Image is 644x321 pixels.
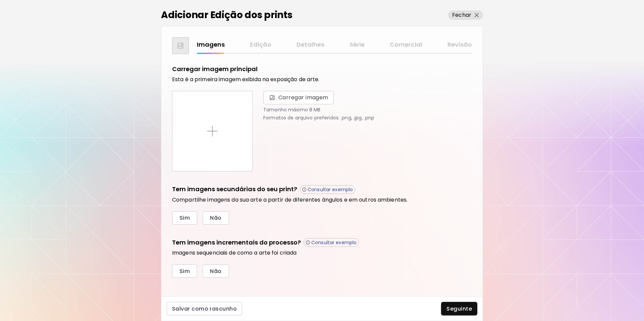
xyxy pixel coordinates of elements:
button: Salvar como rascunho [167,302,242,315]
span: Carregar imagem [278,94,328,102]
span: Sim [179,214,190,221]
button: Seguinte [441,302,477,315]
button: Consultar exemplo [304,238,359,247]
h5: Tem imagens incrementais do processo? [172,238,301,247]
h6: Imagens sequenciais de como a arte foi criada [172,250,472,256]
span: Sim [179,268,190,275]
h5: Tem imagens secundárias do seu print? [172,185,297,194]
img: thumbnail [178,43,183,48]
h5: Carregar imagem principal [172,65,258,73]
p: Formatos de arquivo preferidos: .png, .jpg, .pnp [263,115,472,120]
button: Sim [172,211,197,225]
span: Não [210,214,221,221]
p: Tamanho máximo 8 MB [263,107,472,112]
span: Salvar como rascunho [172,305,237,312]
span: Carregar imagem [263,91,334,104]
h6: Esta é a primeira imagem exibida na exposição de arte. [172,76,472,83]
h6: Compartilhe imagens da sua arte a partir de diferentes ângulos e em outros ambientes. [172,197,472,203]
button: Não [203,211,229,225]
p: Consultar exemplo [311,239,357,246]
span: Não [210,268,221,275]
span: Seguinte [446,305,472,312]
p: Consultar exemplo [308,186,353,193]
img: placeholder [207,126,218,137]
button: Não [203,264,229,278]
button: Consultar exemplo [300,185,355,194]
button: Sim [172,264,197,278]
